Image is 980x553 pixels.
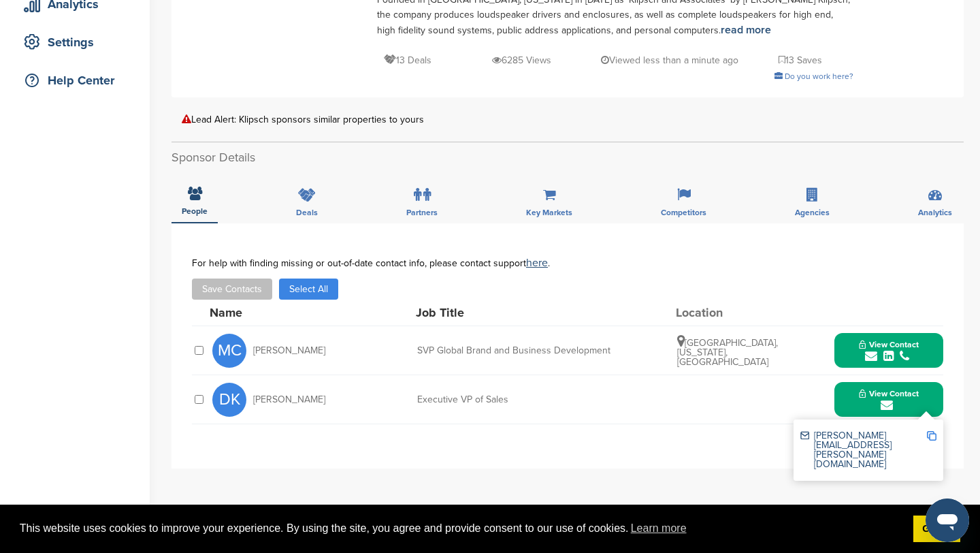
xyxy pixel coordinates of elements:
div: SVP Global Brand and Business Development [417,346,621,355]
div: Job Title [416,306,620,319]
div: For help with finding missing or out-of-date contact info, please contact support . [192,257,943,268]
span: MC [212,334,246,368]
button: View Contact [843,330,935,371]
span: Agencies [795,208,830,217]
span: [PERSON_NAME] [253,346,325,355]
span: Deals [296,208,318,217]
span: Key Markets [526,208,572,217]
a: dismiss cookie message [913,516,960,543]
div: [PERSON_NAME][EMAIL_ADDRESS][PERSON_NAME][DOMAIN_NAME] [800,431,926,469]
span: Partners [406,208,438,217]
div: Name [210,306,359,319]
span: Analytics [918,208,952,217]
button: View Contact [843,379,935,420]
button: Select All [279,279,338,300]
span: DK [212,383,246,417]
img: Copy [927,431,936,441]
iframe: Button to launch messaging window [926,499,969,542]
a: Do you work here? [774,72,853,81]
a: Help Center [14,65,136,96]
p: Viewed less than a minute ago [601,52,738,69]
p: 6285 Views [492,52,551,69]
a: Settings [14,27,136,58]
a: read more [721,23,771,37]
a: learn more about cookies [629,518,689,539]
button: Save Contacts [192,279,272,300]
span: View Contact [859,340,919,349]
span: Competitors [661,208,706,217]
div: Help Center [20,68,136,93]
div: Settings [20,30,136,54]
a: here [526,256,548,270]
div: Lead Alert: Klipsch sponsors similar properties to yours [182,114,953,125]
span: View Contact [859,389,919,398]
span: [PERSON_NAME] [253,395,325,405]
span: People [182,207,208,215]
span: This website uses cookies to improve your experience. By using the site, you agree and provide co... [20,518,902,539]
div: Location [676,306,778,319]
p: 13 Saves [779,52,822,69]
div: Executive VP of Sales [417,395,621,405]
span: Do you work here? [785,72,853,81]
h2: Sponsor Details [171,148,964,167]
span: [GEOGRAPHIC_DATA], [US_STATE], [GEOGRAPHIC_DATA] [677,337,778,368]
p: 13 Deals [384,52,431,69]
